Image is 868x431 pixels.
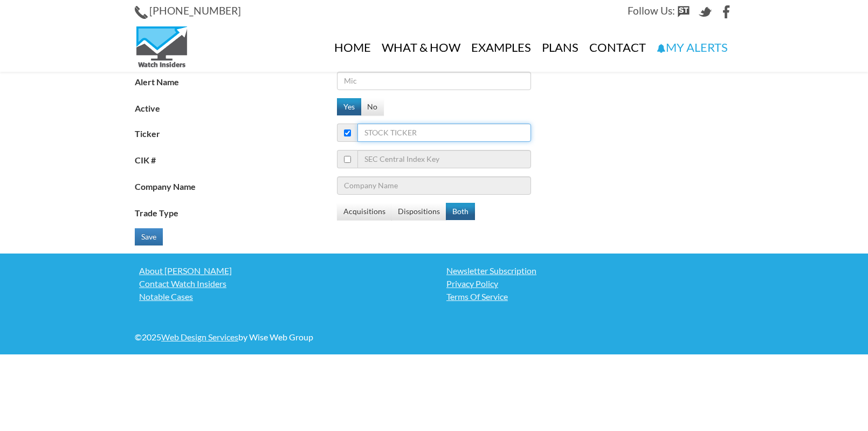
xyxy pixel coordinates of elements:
[536,23,584,72] a: Plans
[337,72,531,90] input: Mic
[149,4,241,17] span: [PHONE_NUMBER]
[329,23,376,72] a: Home
[677,5,690,18] img: StockTwits
[135,98,337,115] label: Active
[135,290,426,303] a: Notable Cases
[391,203,446,220] button: Dispositions
[628,4,675,17] span: Follow Us:
[135,150,337,167] label: CIK #
[337,98,361,115] button: Yes
[135,277,426,290] a: Contact Watch Insiders
[442,277,733,290] a: Privacy Policy
[135,228,163,245] button: Save
[135,264,426,277] a: About [PERSON_NAME]
[357,150,531,168] input: SEC Central Index Key
[135,6,148,19] img: Phone
[699,5,712,18] img: Twitter
[376,23,466,72] a: What & How
[161,332,238,342] a: Web Design Services
[337,176,531,195] input: Company Name
[584,23,651,72] a: Contact
[466,23,536,72] a: Examples
[337,203,392,220] button: Acquisitions
[135,203,337,220] label: Trade Type
[651,23,733,72] a: My Alerts
[442,264,733,277] a: Newsletter Subscription
[361,98,384,115] button: No
[357,124,531,142] input: Stock Ticker
[135,176,337,193] label: Company Name
[135,72,337,88] label: Alert Name
[135,124,337,140] label: Ticker
[442,290,733,303] a: Terms Of Service
[446,203,475,220] button: Both
[135,331,426,344] div: © 2025 by Wise Web Group
[720,5,733,18] img: Facebook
